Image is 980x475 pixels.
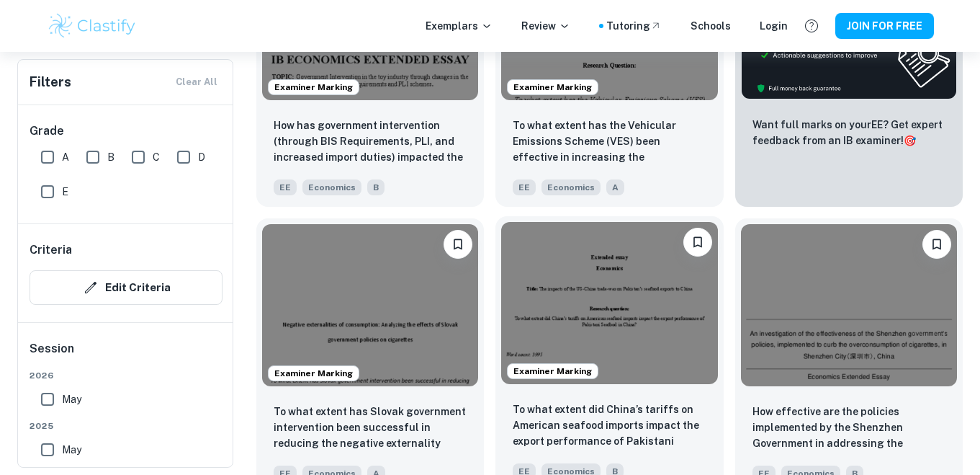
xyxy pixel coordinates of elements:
[904,135,916,146] span: 🎯
[107,149,114,165] span: B
[741,224,957,386] img: Economics EE example thumbnail: How effective are the policies implement
[30,123,222,140] h6: Grade
[444,230,472,259] button: Please log in to bookmark exemplars
[835,13,934,39] button: JOIN FOR FREE
[30,270,222,305] button: Edit Criteria
[30,369,222,382] span: 2026
[541,179,601,195] span: Economics
[302,179,361,195] span: Economics
[508,81,598,94] span: Examiner Marking
[606,179,624,195] span: A
[513,179,536,195] span: EE
[274,179,297,195] span: EE
[30,72,71,92] h6: Filters
[262,224,478,386] img: Economics EE example thumbnail: To what extent has Slovak government int
[513,117,706,167] p: To what extent has the Vehicular Emissions Scheme (VES) been effective in increasing the consumpt...
[508,365,598,378] span: Examiner Marking
[683,228,712,257] button: Please log in to bookmark exemplars
[501,222,717,384] img: Economics EE example thumbnail: To what extent did China’s tariffs on Am
[752,404,945,453] p: How effective are the policies implemented by the Shenzhen Government in addressing the overconsu...
[30,419,222,432] span: 2025
[274,404,467,453] p: To what extent has Slovak government intervention been successful in reducing the negative extern...
[47,12,138,40] img: Clastify logo
[691,18,731,34] a: Schools
[426,18,493,34] p: Exemplars
[269,367,359,380] span: Examiner Marking
[62,391,81,407] span: May
[752,117,945,148] p: Want full marks on your EE ? Get expert feedback from an IB examiner!
[198,149,205,165] span: D
[30,241,72,259] h6: Criteria
[922,230,951,259] button: Please log in to bookmark exemplars
[30,340,222,369] h6: Session
[62,149,69,165] span: A
[799,14,824,38] button: Help and Feedback
[62,442,81,458] span: May
[521,18,570,34] p: Review
[269,81,359,94] span: Examiner Marking
[606,18,662,34] a: Tutoring
[367,179,385,195] span: B
[274,117,467,167] p: How has government intervention (through BIS Requirements, PLI, and increased import duties) impa...
[760,18,788,34] a: Login
[153,149,160,165] span: C
[62,184,68,200] span: E
[513,401,706,450] p: To what extent did China’s tariffs on American seafood imports impact the export performance of P...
